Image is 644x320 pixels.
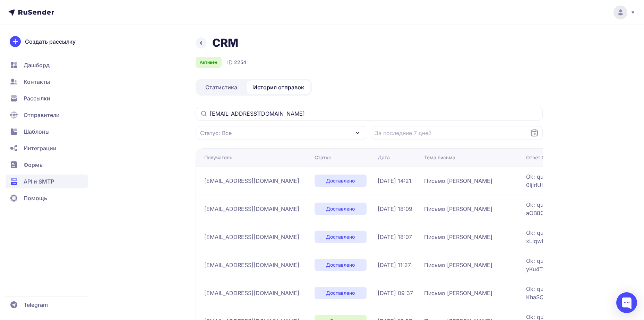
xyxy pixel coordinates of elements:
[24,127,50,136] span: Шаблоны
[204,289,299,297] span: [EMAIL_ADDRESS][DOMAIN_NAME]
[197,80,246,94] a: Статистика
[378,261,411,269] span: [DATE] 11:27
[424,177,492,185] span: Письмо [PERSON_NAME]
[204,205,299,213] span: [EMAIL_ADDRESS][DOMAIN_NAME]
[326,177,355,184] span: Доставлено
[247,80,310,94] a: История отправок
[424,154,455,161] div: Тема письма
[234,59,246,66] span: 2254
[378,205,412,213] span: [DATE] 18:09
[253,83,304,91] span: История отправок
[227,58,246,66] div: ID
[212,36,238,50] h1: CRM
[204,154,232,161] div: Получатель
[424,261,492,269] span: Письмо [PERSON_NAME]
[24,177,54,186] span: API и SMTP
[326,205,355,212] span: Доставлено
[326,290,355,296] span: Доставлено
[205,83,237,91] span: Статистика
[326,261,355,268] span: Доставлено
[204,261,299,269] span: [EMAIL_ADDRESS][DOMAIN_NAME]
[24,161,44,169] span: Формы
[200,129,232,137] span: Статус: Все
[24,94,50,103] span: Рассылки
[24,194,47,202] span: Помощь
[378,289,413,297] span: [DATE] 09:37
[378,177,411,185] span: [DATE] 14:21
[378,233,412,241] span: [DATE] 18:07
[196,107,543,121] input: Поиск
[204,233,299,241] span: [EMAIL_ADDRESS][DOMAIN_NAME]
[24,144,57,152] span: Интеграции
[24,301,48,309] span: Telegram
[200,60,217,65] span: Активен
[326,233,355,240] span: Доставлено
[372,126,543,140] input: Datepicker input
[25,37,76,46] span: Создать рассылку
[24,78,50,86] span: Контакты
[424,205,492,213] span: Письмо [PERSON_NAME]
[378,154,390,161] div: Дата
[315,154,331,161] div: Статус
[24,111,60,119] span: Отправители
[204,177,299,185] span: [EMAIL_ADDRESS][DOMAIN_NAME]
[424,289,492,297] span: Письмо [PERSON_NAME]
[24,61,50,69] span: Дашборд
[424,233,492,241] span: Письмо [PERSON_NAME]
[526,154,556,161] div: Ответ SMTP
[6,298,88,312] a: Telegram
